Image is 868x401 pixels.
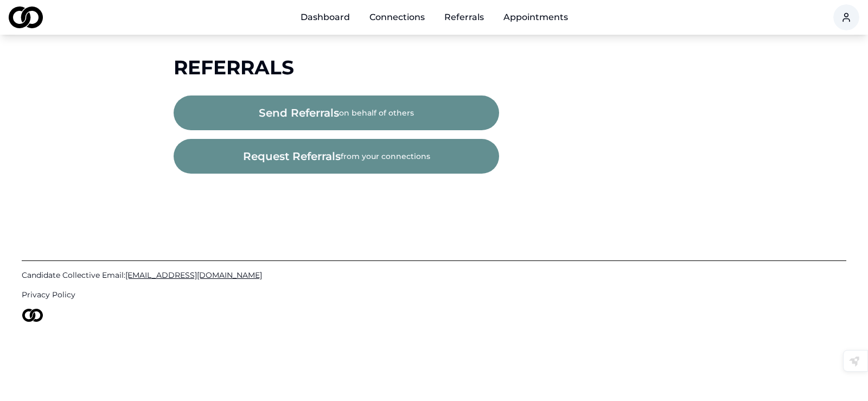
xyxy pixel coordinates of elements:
a: Appointments [495,7,577,28]
a: request referralsfrom your connections [174,152,499,162]
button: send referralson behalf of others [174,96,499,130]
a: Connections [361,7,433,28]
a: send referralson behalf of others [174,109,499,119]
span: send referrals [259,105,339,120]
img: logo [22,309,43,322]
a: Candidate Collective Email:[EMAIL_ADDRESS][DOMAIN_NAME] [22,270,846,281]
button: request referralsfrom your connections [174,139,499,174]
span: request referrals [243,149,341,164]
a: Referrals [436,7,493,28]
nav: Main [292,7,577,28]
span: [EMAIL_ADDRESS][DOMAIN_NAME] [125,270,262,280]
a: Dashboard [292,7,359,28]
span: Referrals [174,55,294,79]
img: logo [9,7,43,28]
a: Privacy Policy [22,289,846,300]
